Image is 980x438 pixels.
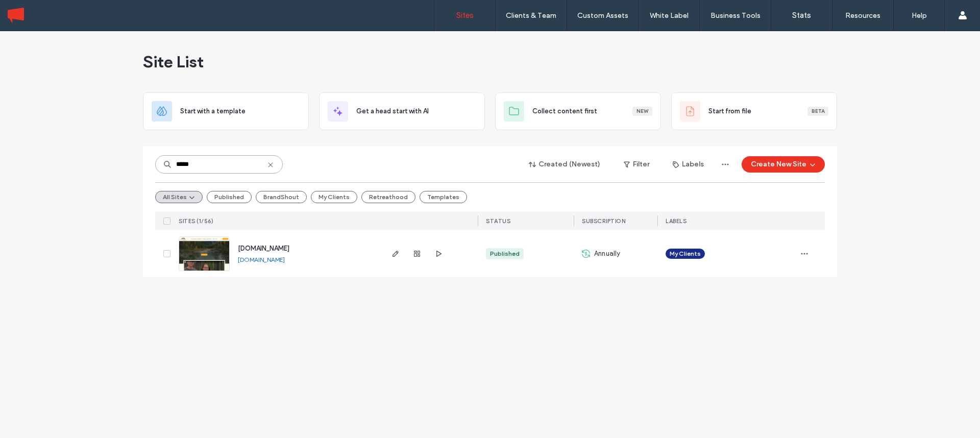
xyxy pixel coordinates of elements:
[710,11,761,20] label: Business Tools
[807,107,828,116] div: Beta
[456,11,474,20] label: Sites
[792,11,811,20] label: Stats
[845,11,880,20] label: Resources
[155,191,203,203] button: All Sites
[319,92,485,130] div: Get a head start with AI
[742,156,825,173] button: Create New Site
[671,92,837,130] div: Start from fileBeta
[179,217,213,225] span: SITES (1/56)
[311,191,357,203] button: My Clients
[577,11,628,20] label: Custom Assets
[614,156,659,173] button: Filter
[664,156,713,173] button: Labels
[23,7,44,16] span: Help
[632,107,652,116] div: New
[361,191,415,203] button: Retreathood
[143,92,309,130] div: Start with a template
[666,217,687,225] span: LABELS
[708,106,751,116] span: Start from file
[238,245,289,252] a: [DOMAIN_NAME]
[256,191,307,203] button: BrandShout
[420,191,467,203] button: Templates
[532,106,597,116] span: Collect content first
[238,256,285,263] a: [DOMAIN_NAME]
[495,92,661,130] div: Collect content firstNew
[506,11,556,20] label: Clients & Team
[912,11,927,20] label: Help
[594,249,621,259] span: Annually
[207,191,252,203] button: Published
[650,11,689,20] label: White Label
[670,249,701,258] span: My Clients
[520,156,609,173] button: Created (Newest)
[180,106,246,116] span: Start with a template
[490,249,520,258] div: Published
[143,52,204,72] span: Site List
[486,217,510,225] span: STATUS
[356,106,429,116] span: Get a head start with AI
[582,217,625,225] span: SUBSCRIPTION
